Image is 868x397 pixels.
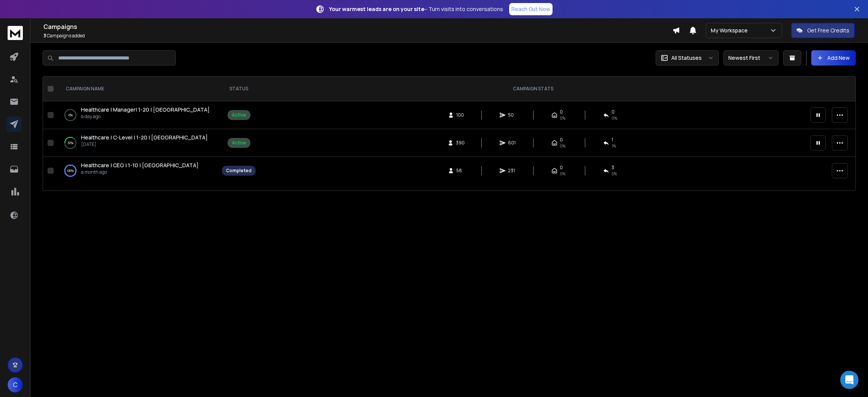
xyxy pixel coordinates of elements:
th: CAMPAIGN NAME [57,77,217,101]
span: 0% [560,171,565,177]
span: 0 [560,165,563,171]
button: Newest First [723,50,779,66]
div: Active [232,112,246,118]
p: [DATE] [81,141,208,147]
div: Completed [226,168,252,174]
span: 0% [560,115,565,121]
span: 1 % [612,143,616,149]
button: Get Free Credits [791,23,855,38]
th: CAMPAIGN STATS [260,77,806,101]
a: Healthcare | Manager| 1-20 | [GEOGRAPHIC_DATA] [81,106,210,114]
p: a day ago [81,114,210,120]
button: Add New [811,50,856,66]
span: 100 [456,112,464,118]
img: logo [8,26,23,40]
strong: Your warmest leads are on your site [329,5,424,13]
div: Open Intercom Messenger [840,371,858,389]
span: 0 [612,109,615,115]
span: 601 [508,140,516,146]
span: 0% [560,143,565,149]
span: 3 [612,165,614,171]
td: 0%Healthcare | Manager| 1-20 | [GEOGRAPHIC_DATA]a day ago [57,101,217,129]
td: 32%Healthcare | C-Level | 1-20 | [GEOGRAPHIC_DATA][DATE] [57,129,217,157]
span: 5 % [612,171,617,177]
p: All Statuses [671,54,702,62]
a: Reach Out Now [509,3,553,15]
span: 0 % [612,115,617,121]
div: Active [232,140,246,146]
span: 3 [43,32,46,39]
span: 50 [508,112,516,118]
span: 1 [612,137,613,143]
a: Healthcare | CEO | 1-10 | [GEOGRAPHIC_DATA] [81,162,199,169]
span: 390 [456,140,465,146]
p: Reach Out Now [511,5,550,13]
span: 0 [560,109,563,115]
p: – Turn visits into conversations [329,5,503,13]
p: 100 % [67,167,74,174]
p: Campaigns added [43,33,672,39]
p: My Workspace [711,27,751,34]
span: 58 [456,168,464,174]
td: 100%Healthcare | CEO | 1-10 | [GEOGRAPHIC_DATA]a month ago [57,157,217,185]
a: Healthcare | C-Level | 1-20 | [GEOGRAPHIC_DATA] [81,134,208,141]
span: 0 [560,137,563,143]
button: C [8,377,23,392]
p: Get Free Credits [807,27,849,34]
p: 0 % [68,111,73,119]
p: a month ago [81,169,199,175]
h1: Campaigns [43,22,672,31]
p: 32 % [68,139,73,147]
span: 231 [508,168,516,174]
th: STATUS [217,77,260,101]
